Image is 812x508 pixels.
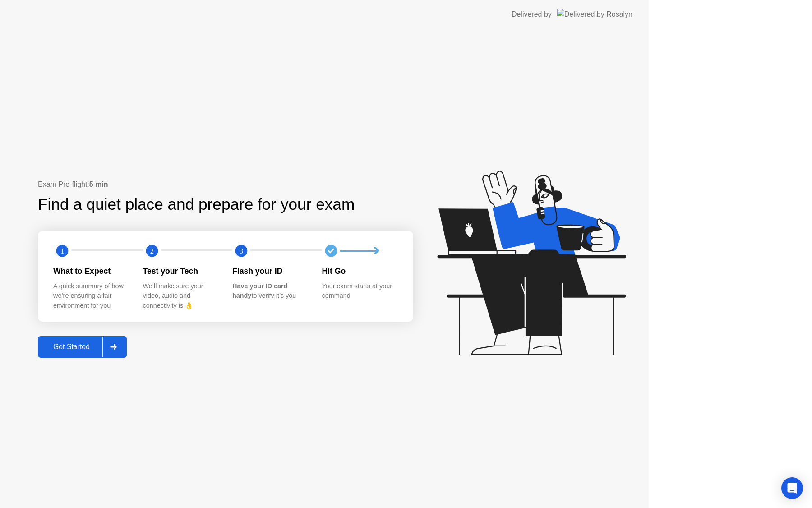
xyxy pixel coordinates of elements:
[240,247,243,255] text: 3
[232,265,308,277] div: Flash your ID
[143,282,218,311] div: We’ll make sure your video, audio and connectivity is 👌
[232,282,308,301] div: to verify it’s you
[232,282,287,300] b: Have your ID card handy
[143,265,218,277] div: Test your Tech
[322,265,397,277] div: Hit Go
[53,282,129,311] div: A quick summary of how we’re ensuring a fair environment for you
[41,343,102,351] div: Get Started
[38,179,413,190] div: Exam Pre-flight:
[322,282,397,301] div: Your exam starts at your command
[150,247,153,255] text: 2
[60,247,64,255] text: 1
[89,180,108,188] b: 5 min
[512,9,552,20] div: Delivered by
[38,336,127,358] button: Get Started
[38,193,356,217] div: Find a quiet place and prepare for your exam
[781,477,803,499] div: Open Intercom Messenger
[53,265,129,277] div: What to Expect
[557,9,632,19] img: Delivered by Rosalyn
